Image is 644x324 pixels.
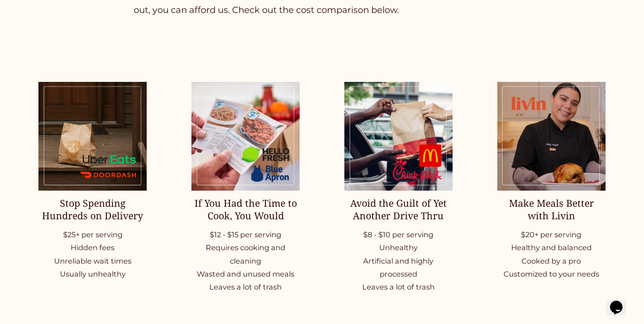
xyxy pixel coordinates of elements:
iframe: chat widget [606,288,635,315]
p: $25+ per serving Hidden fees Unreliable wait times Usually unhealthy [38,228,147,281]
p: $8 - $10 per serving Unhealthy Artificial and highly processed Leaves a lot of trash [344,228,453,294]
h2: If You Had the Time to Cook, You Would [191,197,300,222]
h2: Make Meals Better with Livin [497,197,606,222]
h2: Avoid the Guilt of Yet Another Drive Thru [344,197,453,222]
p: $12 - $15 per serving Requires cooking and cleaning Wasted and unused meals Leaves a lot of trash [191,228,300,294]
p: $20+ per serving Healthy and balanced Cooked by a pro Customized to your needs [497,228,606,281]
h2: Stop Spending Hundreds on Delivery [38,197,147,222]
